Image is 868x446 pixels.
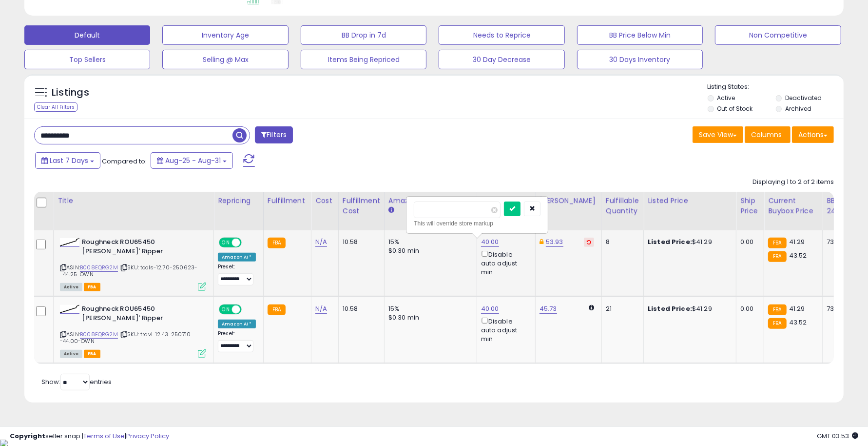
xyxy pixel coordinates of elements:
div: Repricing [218,196,259,206]
span: Aug-25 - Aug-31 [165,156,221,165]
img: 21r0SboUtWL._SL40_.jpg [60,305,79,313]
small: FBA [268,238,286,248]
b: Roughneck ROU65450 [PERSON_NAME]' Ripper [82,304,200,325]
button: Needs to Reprice [439,25,564,45]
div: Amazon AI * [218,253,256,262]
span: All listings currently available for purchase on Amazon [60,350,82,358]
button: BB Drop in 7d [301,25,426,45]
label: Out of Stock [717,104,752,113]
button: Aug-25 - Aug-31 [151,152,233,169]
button: Selling @ Max [162,50,288,69]
button: 30 Day Decrease [439,50,564,69]
div: [PERSON_NAME] [540,196,598,206]
h5: Listings [52,86,89,100]
div: Disable auto adjust min [481,316,528,344]
small: FBA [768,318,786,329]
a: 40.00 [481,304,499,314]
span: OFF [240,239,256,247]
div: Ship Price [740,196,760,216]
button: Actions [792,126,834,143]
span: 41.29 [789,304,805,313]
span: Show: entries [41,377,112,386]
div: BB Share 24h. [827,196,862,216]
div: $0.30 min [388,246,469,255]
span: 41.29 [789,237,805,246]
div: Fulfillment [268,196,307,206]
a: Privacy Policy [126,431,169,441]
div: Listed Price [648,196,732,206]
span: Columns [751,130,782,140]
div: 21 [606,304,636,313]
label: Active [717,94,735,102]
a: N/A [315,304,327,314]
span: All listings currently available for purchase on Amazon [60,283,82,291]
span: ON [220,305,232,314]
span: Last 7 Days [50,156,88,165]
div: seller snap | | [10,432,169,441]
button: Save View [693,126,743,143]
div: 0.00 [740,304,756,313]
button: Inventory Age [162,25,288,45]
b: Listed Price: [648,304,692,313]
a: 40.00 [481,237,499,247]
div: 10.58 [343,304,377,313]
span: FBA [84,283,100,291]
small: Amazon Fees. [388,206,394,215]
label: Deactivated [785,94,822,102]
button: BB Price Below Min [577,25,703,45]
div: Current Buybox Price [768,196,818,216]
div: Amazon AI * [218,320,256,328]
div: 15% [388,238,469,246]
a: B008EQRG2M [80,264,118,272]
b: Roughneck ROU65450 [PERSON_NAME]' Ripper [82,238,200,258]
div: 73% [827,238,859,246]
span: Compared to: [102,157,147,166]
button: Items Being Repriced [301,50,426,69]
label: Archived [785,104,811,113]
span: 43.52 [789,318,807,327]
button: Top Sellers [24,50,150,69]
div: ASIN: [60,238,206,290]
small: FBA [768,251,786,262]
span: ON [220,239,232,247]
a: 45.73 [540,304,557,314]
a: N/A [315,237,327,247]
div: Fulfillment Cost [343,196,380,216]
div: This will override store markup [414,219,540,228]
div: Cost [315,196,334,206]
span: | SKU: travi-12.43-250710---44.00-OWN [60,330,197,345]
span: OFF [240,305,256,314]
div: 0.00 [740,238,756,246]
div: Preset: [218,264,256,285]
div: $41.29 [648,238,729,246]
span: 43.52 [789,251,807,260]
div: Title [58,196,210,206]
p: Listing States: [708,82,844,92]
button: Non Competitive [715,25,841,45]
button: 30 Days Inventory [577,50,703,69]
button: Columns [745,126,791,143]
div: 73% [827,304,859,313]
div: Disable auto adjust min [481,249,528,277]
strong: Copyright [10,431,45,441]
span: | SKU: tools-12.70-250623--44.25-OWN [60,264,197,278]
small: FBA [268,304,286,315]
div: Clear All Filters [34,102,77,112]
a: B008EQRG2M [80,330,118,339]
small: FBA [768,304,786,315]
div: Fulfillable Quantity [606,196,639,216]
div: Amazon Fees [388,196,473,206]
div: Preset: [218,330,256,352]
span: FBA [84,350,100,358]
a: Terms of Use [83,431,125,441]
div: ASIN: [60,304,206,357]
div: 8 [606,238,636,246]
img: 21r0SboUtWL._SL40_.jpg [60,238,79,246]
button: Default [24,25,150,45]
div: 10.58 [343,238,377,246]
a: 53.93 [546,237,563,247]
button: Filters [255,126,293,143]
div: $41.29 [648,304,729,313]
div: Min Price [481,196,531,206]
button: Last 7 Days [35,152,100,169]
